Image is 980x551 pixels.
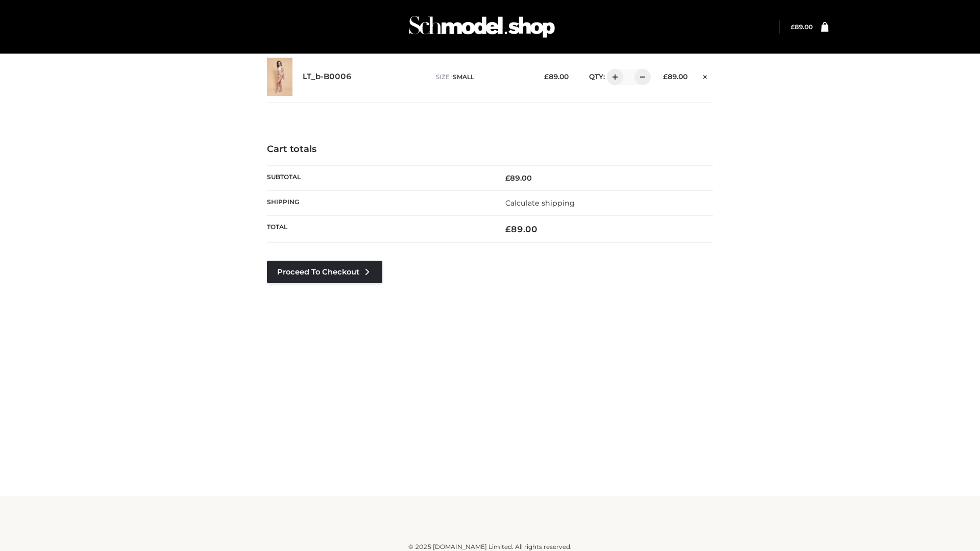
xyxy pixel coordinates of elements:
th: Shipping [267,190,490,215]
span: £ [505,224,511,234]
a: Calculate shipping [505,198,575,208]
a: £89.00 [791,23,813,31]
span: £ [791,23,795,31]
div: QTY: [579,69,647,85]
th: Total [267,216,490,243]
span: £ [544,72,549,81]
p: size : [436,72,528,82]
bdi: 89.00 [663,72,688,81]
h4: Cart totals [267,144,713,155]
a: LT_b-B0006 [303,72,352,82]
bdi: 89.00 [505,224,537,234]
a: Proceed to Checkout [267,261,382,283]
a: Remove this item [698,69,713,82]
bdi: 89.00 [791,23,813,31]
bdi: 89.00 [544,72,569,81]
bdi: 89.00 [505,173,532,183]
span: £ [663,72,668,81]
span: £ [505,173,510,183]
span: SMALL [453,73,474,81]
img: Schmodel Admin 964 [405,7,558,47]
th: Subtotal [267,165,490,190]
